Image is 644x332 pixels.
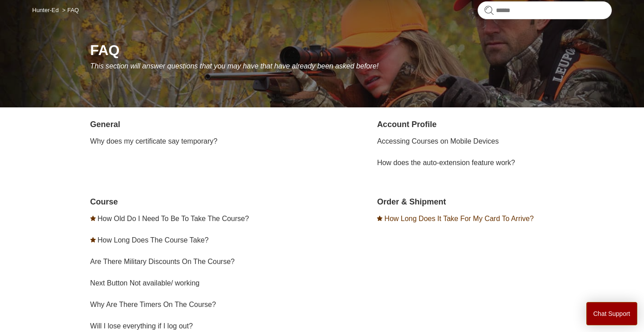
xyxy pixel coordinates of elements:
input: Search [478,1,612,19]
a: General [90,120,120,129]
a: Will I lose everything if I log out? [90,322,193,330]
a: Account Profile [377,120,436,129]
svg: Promoted article [90,237,96,243]
svg: Promoted article [377,216,382,221]
a: Order & Shipment [377,197,446,206]
a: How does the auto-extension feature work? [377,159,515,166]
button: Chat Support [586,302,638,325]
p: This section will answer questions that you may have that have already been asked before! [90,61,612,72]
a: How Long Does It Take For My Card To Arrive? [385,215,534,222]
a: Hunter-Ed [32,7,59,13]
a: Accessing Courses on Mobile Devices [377,137,499,145]
h1: FAQ [90,39,612,61]
a: Next Button Not available/ working [90,279,200,287]
li: Hunter-Ed [32,7,60,13]
a: Why does my certificate say temporary? [90,137,218,145]
a: Course [90,197,118,206]
li: FAQ [60,7,79,13]
a: Why Are There Timers On The Course? [90,301,216,308]
a: Are There Military Discounts On The Course? [90,258,235,265]
svg: Promoted article [90,216,96,221]
a: How Old Do I Need To Be To Take The Course? [97,215,249,222]
a: How Long Does The Course Take? [97,236,208,244]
